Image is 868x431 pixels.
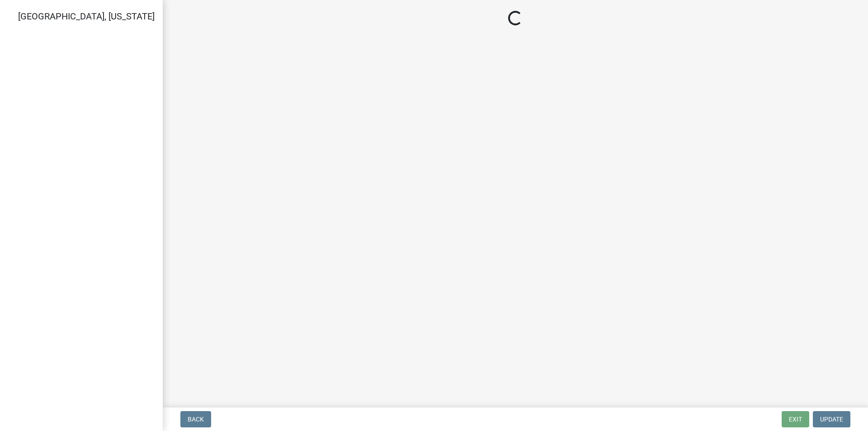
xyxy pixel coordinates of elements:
[18,11,155,22] span: [GEOGRAPHIC_DATA], [US_STATE]
[188,416,204,423] span: Back
[180,411,211,427] button: Back
[820,416,843,423] span: Update
[782,411,809,427] button: Exit
[813,411,850,427] button: Update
